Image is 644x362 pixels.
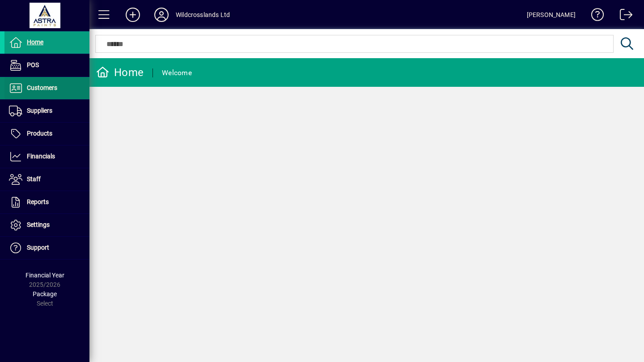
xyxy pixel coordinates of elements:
[27,198,49,205] span: Reports
[25,272,64,279] span: Financial Year
[27,153,55,160] span: Financials
[4,168,89,191] a: Staff
[4,100,89,122] a: Suppliers
[27,130,52,137] span: Products
[27,107,52,114] span: Suppliers
[27,244,49,251] span: Support
[4,191,89,213] a: Reports
[27,84,57,91] span: Customers
[147,7,176,23] button: Profile
[4,237,89,259] a: Support
[27,61,39,68] span: POS
[4,77,89,99] a: Customers
[527,8,576,22] div: [PERSON_NAME]
[27,221,50,228] span: Settings
[33,290,57,298] span: Package
[4,214,89,236] a: Settings
[4,123,89,145] a: Products
[119,7,147,23] button: Add
[176,8,230,22] div: Wildcrosslands Ltd
[585,2,604,31] a: Knowledge Base
[613,2,633,31] a: Logout
[27,38,43,46] span: Home
[27,175,41,183] span: Staff
[4,54,89,77] a: POS
[4,145,89,168] a: Financials
[162,66,192,80] div: Welcome
[96,65,144,80] div: Home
